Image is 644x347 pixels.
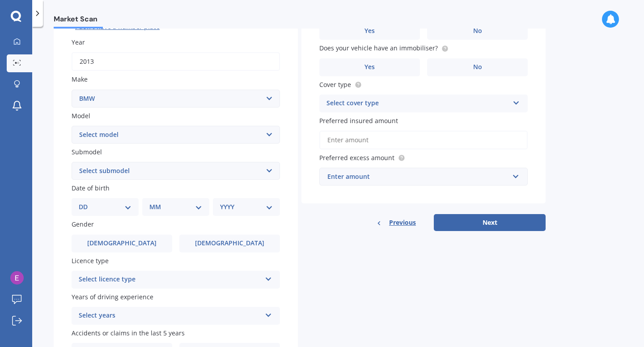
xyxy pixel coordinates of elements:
[72,293,153,301] span: Years of driving experience
[473,27,482,35] span: No
[327,172,509,182] div: Enter amount
[10,271,24,285] img: ACg8ocKVwjqxa8XOvZfuVJsc3jf0s_hnBf0BqXkAq8TVSTJqZ2ekXg=s96-c
[364,27,375,35] span: Yes
[72,75,88,84] span: Make
[79,274,261,285] div: Select licence type
[434,214,546,231] button: Next
[54,15,103,27] span: Market Scan
[319,44,438,53] span: Does your vehicle have an immobiliser?
[72,329,185,337] span: Accidents or claims in the last 5 years
[72,52,280,71] input: YYYY
[326,98,509,109] div: Select cover type
[72,184,110,192] span: Date of birth
[195,240,264,247] span: [DEMOGRAPHIC_DATA]
[473,63,482,71] span: No
[389,216,416,229] span: Previous
[87,240,157,247] span: [DEMOGRAPHIC_DATA]
[72,220,94,229] span: Gender
[364,63,375,71] span: Yes
[319,131,528,149] input: Enter amount
[72,38,85,46] span: Year
[319,116,398,125] span: Preferred insured amount
[72,148,102,156] span: Submodel
[79,310,261,321] div: Select years
[319,80,351,89] span: Cover type
[319,153,394,162] span: Preferred excess amount
[72,112,90,120] span: Model
[72,256,109,265] span: Licence type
